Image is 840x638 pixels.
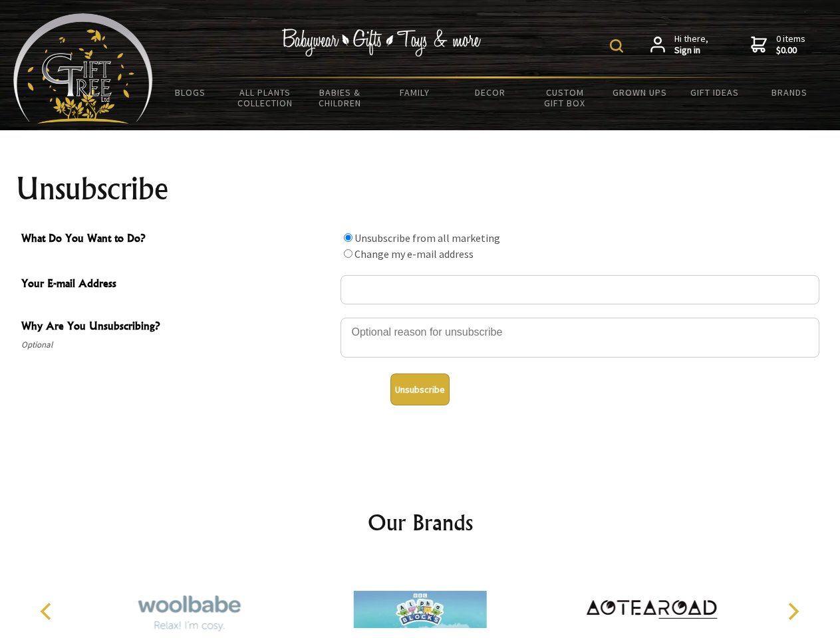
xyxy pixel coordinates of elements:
[650,33,708,56] a: Hi there,Sign in
[776,33,805,56] span: 0 items
[282,29,482,56] img: Babywear - Gifts - Toys & more
[776,45,805,56] strong: $0.00
[33,597,63,626] button: Previous
[228,78,303,117] a: All Plants Collection
[674,45,708,56] strong: Sign in
[354,231,500,245] label: Unsubscribe from all marketing
[378,78,453,106] a: Family
[344,233,352,242] input: What Do You Want to Do?
[751,33,805,56] a: 0 items$0.00
[752,78,827,106] a: Brands
[341,318,819,358] textarea: Why Are You Unsubscribing?
[674,33,708,56] span: Hi there,
[13,13,153,124] img: Babyware - Gifts - Toys and more...
[153,78,228,106] a: BLOGS
[16,173,825,205] h1: Unsubscribe
[390,373,450,405] button: Unsubscribe
[527,78,603,117] a: Custom Gift Box
[354,247,474,261] label: Change my e-mail address
[21,230,334,249] span: What Do You Want to Do?
[21,337,334,353] span: Optional
[341,275,819,304] input: Your E-mail Address
[344,249,352,258] input: What Do You Want to Do?
[602,78,677,106] a: Grown Ups
[778,597,807,626] button: Next
[21,275,334,294] span: Your E-mail Address
[677,78,752,106] a: Gift Ideas
[610,39,623,53] img: product search
[452,78,527,106] a: Decor
[27,506,814,538] h2: Our Brands
[303,78,378,117] a: Babies & Children
[21,318,334,337] span: Why Are You Unsubscribing?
